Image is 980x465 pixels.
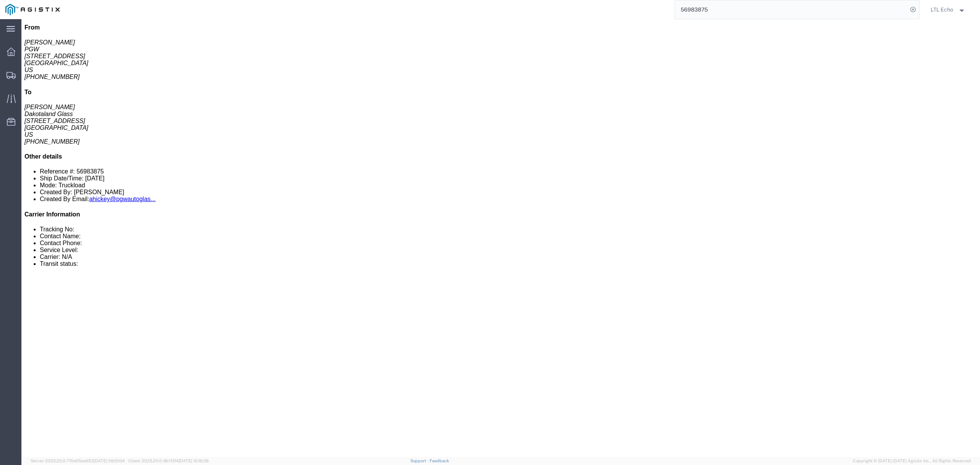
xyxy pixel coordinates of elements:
[179,458,209,463] span: [DATE] 10:16:38
[31,458,125,463] span: Server: 2025.20.0-710e05ee653
[21,19,980,457] iframe: FS Legacy Container
[931,5,953,14] span: LTL Echo
[94,458,125,463] span: [DATE] 09:51:04
[930,5,969,14] button: LTL Echo
[430,458,449,463] a: Feedback
[853,458,971,464] span: Copyright © [DATE]-[DATE] Agistix Inc., All Rights Reserved
[5,4,60,15] img: logo
[675,0,908,19] input: Search for shipment number, reference number
[128,458,209,463] span: Client: 2025.20.0-8b113f4
[410,458,430,463] a: Support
